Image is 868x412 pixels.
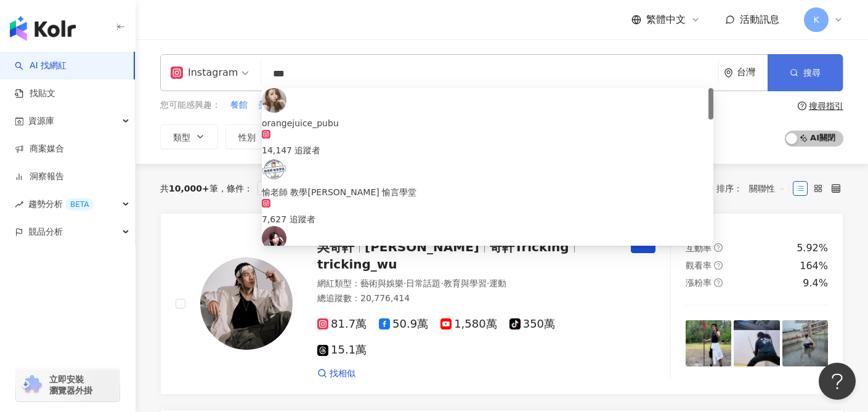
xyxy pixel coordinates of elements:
[360,278,404,288] span: 藝術與娛樂
[160,184,218,193] div: 共 筆
[490,240,569,254] span: 奇軒Tricking
[10,16,76,41] img: logo
[740,14,779,25] span: 活動訊息
[218,184,253,193] span: 條件 ：
[714,243,723,252] span: question-circle
[803,68,821,78] span: 搜尋
[160,99,221,111] span: 您可能感興趣：
[230,99,248,112] button: 餐館
[262,212,713,226] div: 7,627 追蹤者
[444,278,487,288] span: 教育與學習
[16,368,120,402] a: chrome extension立即安裝 瀏覽器外掛
[317,344,367,357] span: 15.1萬
[15,87,55,100] a: 找貼文
[28,190,94,218] span: 趨勢分析
[714,278,723,287] span: question-circle
[404,278,406,288] span: ·
[317,240,354,254] span: 吳奇軒
[49,374,92,396] span: 立即安裝 瀏覽器外掛
[28,218,63,246] span: 競品分析
[800,259,828,273] div: 164%
[169,184,209,193] span: 10,000+
[173,132,190,142] span: 類型
[686,320,731,366] img: post-image
[262,226,286,251] img: KOL Avatar
[262,143,713,157] div: 14,147 追蹤者
[15,143,64,155] a: 商案媒合
[714,261,723,270] span: question-circle
[749,179,786,198] span: 關聯性
[798,102,806,110] span: question-circle
[262,185,713,199] div: 愉老師 教學[PERSON_NAME] 愉言學堂
[803,277,828,290] div: 9.4%
[797,241,828,255] div: 5.92%
[160,124,218,149] button: 類型
[365,240,479,254] span: [PERSON_NAME]
[686,261,712,270] span: 觀看率
[258,99,293,112] button: 美食餐廳
[15,171,64,183] a: 洞察報告
[225,124,283,149] button: 性別
[440,278,443,288] span: ·
[200,257,293,350] img: KOL Avatar
[782,320,828,366] img: post-image
[809,101,843,111] div: 搜尋指引
[716,179,793,198] div: 排序：
[20,375,44,395] img: chrome extension
[171,63,238,83] div: Instagram
[15,200,23,209] span: rise
[230,99,248,111] span: 餐館
[15,60,67,72] a: searchAI 找網紅
[262,157,286,182] img: KOL Avatar
[686,278,712,288] span: 漲粉率
[262,88,286,113] img: KOL Avatar
[28,107,54,135] span: 資源庫
[724,68,733,78] span: environment
[768,54,843,91] button: 搜尋
[317,278,616,290] div: 網紅類型 ：
[262,116,713,130] div: orangejuice_pubu
[379,318,428,331] span: 50.9萬
[330,368,355,380] span: 找相似
[686,243,712,253] span: 互動率
[317,318,367,331] span: 81.7萬
[317,293,616,305] div: 總追蹤數 ： 20,776,414
[406,278,440,288] span: 日常話題
[317,368,355,380] a: 找相似
[440,318,497,331] span: 1,580萬
[819,363,856,400] iframe: Help Scout Beacon - Open
[317,257,397,272] span: tricking_wu
[160,213,843,395] a: KOL Avatar吳奇軒[PERSON_NAME]奇軒Trickingtricking_wu網紅類型：藝術與娛樂·日常話題·教育與學習·運動總追蹤數：20,776,41481.7萬50.9萬1...
[238,132,256,142] span: 性別
[487,278,489,288] span: ·
[258,99,293,111] span: 美食餐廳
[737,67,768,78] div: 台灣
[489,278,506,288] span: 運動
[65,198,94,211] div: BETA
[646,13,686,26] span: 繁體中文
[734,320,779,366] img: post-image
[509,318,555,331] span: 350萬
[813,13,819,26] span: K
[258,181,313,195] span: Instagram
